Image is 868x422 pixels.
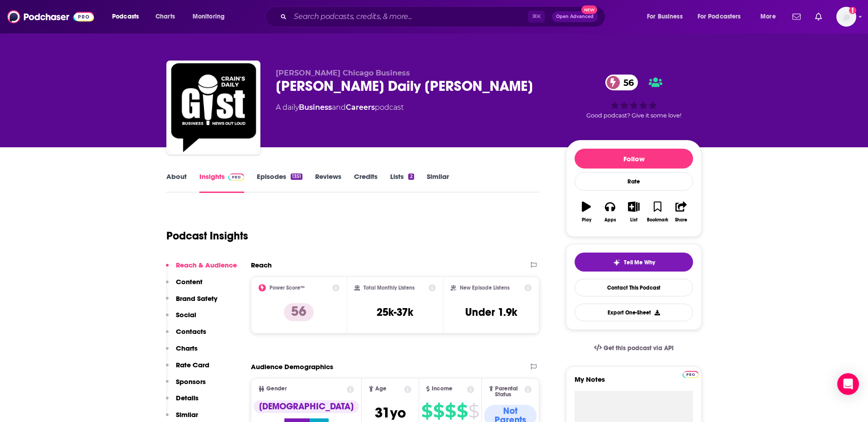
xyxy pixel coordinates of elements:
a: Careers [346,103,375,112]
p: Rate Card [176,361,209,369]
span: 31 yo [375,404,406,422]
div: 2 [408,173,414,180]
a: Business [299,103,332,112]
button: open menu [106,9,151,24]
span: New [581,5,598,14]
a: Reviews [315,172,341,193]
img: Podchaser - Follow, Share and Rate Podcasts [7,8,94,25]
div: A daily podcast [276,102,404,113]
button: open menu [754,9,787,24]
button: Open AdvancedNew [552,11,598,22]
span: Open Advanced [556,14,594,19]
a: Lists2 [390,172,414,193]
a: InsightsPodchaser Pro [199,172,244,193]
p: Similar [176,410,198,419]
div: Share [675,217,687,223]
button: Bookmark [646,196,669,228]
button: Play [575,196,598,228]
button: Content [166,277,203,294]
span: Parental Status [495,386,523,398]
button: open menu [186,9,236,24]
span: [PERSON_NAME] Chicago Business [276,69,410,77]
button: Apps [598,196,622,228]
svg: Add a profile image [849,7,856,14]
div: 56Good podcast? Give it some love! [566,69,702,125]
div: Play [582,217,591,223]
h2: Power Score™ [269,285,305,291]
button: Rate Card [166,361,209,377]
span: Charts [156,10,175,23]
button: Share [670,196,693,228]
button: Contacts [166,327,206,344]
div: [DEMOGRAPHIC_DATA] [254,400,359,413]
p: Brand Safety [176,294,217,303]
h2: Audience Demographics [251,362,333,371]
img: Crain's Daily Gist [168,62,259,153]
h2: Reach [251,261,272,269]
div: Search podcasts, credits, & more... [274,6,614,27]
img: tell me why sparkle [613,259,620,266]
a: Episodes1351 [257,172,302,193]
p: Details [176,394,198,402]
span: and [332,103,346,112]
button: Brand Safety [166,294,217,311]
h3: 25k-37k [377,305,413,319]
h2: Total Monthly Listens [363,285,415,291]
div: 1351 [291,173,302,180]
label: My Notes [575,375,693,391]
div: List [630,217,637,223]
button: List [622,196,646,228]
a: Show notifications dropdown [811,9,826,24]
div: Open Intercom Messenger [837,373,859,395]
button: tell me why sparkleTell Me Why [575,253,693,272]
a: Get this podcast via API [587,337,681,359]
span: Good podcast? Give it some love! [586,112,681,119]
button: Export One-Sheet [575,304,693,321]
div: Apps [604,217,616,223]
img: Podchaser Pro [683,371,698,378]
button: Sponsors [166,377,206,394]
p: Reach & Audience [176,261,237,269]
span: 56 [614,75,638,90]
p: Social [176,310,196,319]
span: $ [421,404,432,418]
span: For Business [647,10,683,23]
p: Contacts [176,327,206,336]
button: open menu [692,9,754,24]
p: 56 [284,303,314,321]
span: Gender [266,386,287,392]
span: For Podcasters [698,10,741,23]
span: More [760,10,776,23]
button: Details [166,394,198,410]
h2: New Episode Listens [460,285,509,291]
p: Sponsors [176,377,206,386]
button: Social [166,310,196,327]
span: $ [457,404,467,418]
span: $ [445,404,456,418]
input: Search podcasts, credits, & more... [290,9,528,24]
span: ⌘ K [528,11,545,23]
button: Show profile menu [836,7,856,27]
span: Get this podcast via API [604,344,674,352]
span: Monitoring [193,10,225,23]
a: Charts [150,9,180,24]
a: Credits [354,172,377,193]
div: Bookmark [647,217,668,223]
img: Podchaser Pro [228,173,244,181]
h3: Under 1.9k [465,305,517,319]
span: Logged in as JamesRod2024 [836,7,856,27]
button: Follow [575,149,693,169]
span: Age [375,386,387,392]
span: Income [432,386,453,392]
a: Similar [427,172,449,193]
a: About [166,172,187,193]
a: Pro website [683,370,698,378]
img: User Profile [836,7,856,27]
a: 56 [605,75,638,90]
h1: Podcast Insights [166,229,248,243]
button: open menu [641,9,694,24]
span: $ [433,404,444,418]
p: Content [176,277,203,286]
